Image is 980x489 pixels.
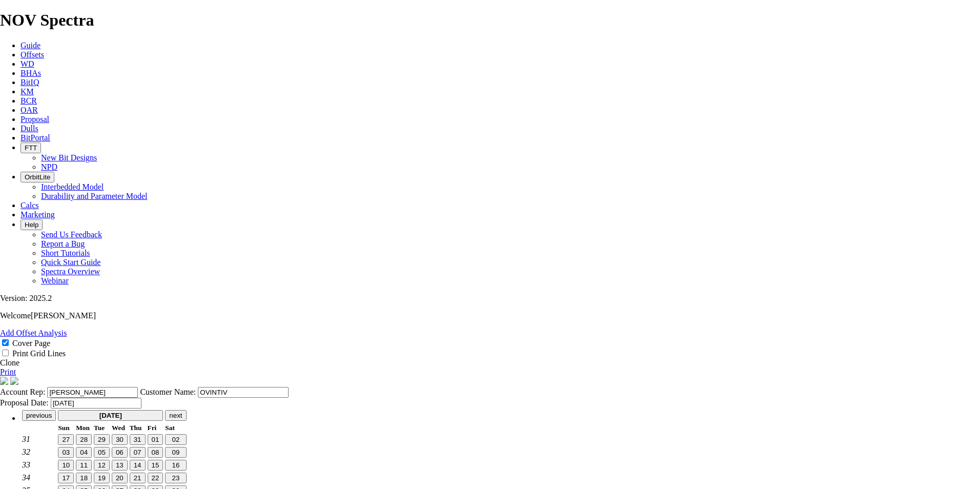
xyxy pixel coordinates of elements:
[148,473,164,483] button: 22
[62,474,70,482] span: 17
[41,249,90,257] a: Short Tutorials
[58,473,74,483] button: 17
[172,436,180,443] span: 02
[21,96,37,105] a: BCR
[98,449,106,456] span: 05
[94,424,105,432] small: Tuesday
[80,461,88,469] span: 11
[130,434,146,445] button: 31
[94,473,110,483] button: 19
[25,173,50,181] span: OrbitLite
[165,460,186,471] button: 16
[130,424,142,432] small: Thursday
[21,201,39,210] a: Calcs
[41,276,69,285] a: Webinar
[169,412,182,419] span: next
[21,50,44,59] span: Offsets
[134,461,141,469] span: 14
[41,153,97,162] a: New Bit Designs
[21,78,39,87] span: BitIQ
[21,115,49,124] a: Proposal
[26,412,52,419] span: previous
[21,124,38,133] a: Dulls
[152,449,159,456] span: 08
[22,435,30,443] em: 31
[98,436,106,443] span: 29
[112,447,128,458] button: 06
[76,447,92,458] button: 04
[165,434,186,445] button: 02
[134,449,141,456] span: 07
[41,239,85,248] a: Report a Bug
[76,424,90,432] small: Monday
[22,410,56,421] button: previous
[25,144,37,152] span: FTT
[116,436,124,443] span: 30
[165,424,175,432] small: Saturday
[165,473,186,483] button: 23
[58,460,74,471] button: 10
[148,424,157,432] small: Friday
[148,434,164,445] button: 01
[21,59,34,68] a: WD
[41,182,104,191] a: Interbedded Model
[21,133,50,142] span: BitPortal
[130,473,146,483] button: 21
[134,474,141,482] span: 21
[21,210,55,219] a: Marketing
[172,461,180,469] span: 16
[22,473,30,482] em: 34
[76,434,92,445] button: 28
[134,436,141,443] span: 31
[21,69,41,77] a: BHAs
[99,412,122,419] strong: [DATE]
[165,447,186,458] button: 09
[94,460,110,471] button: 12
[41,258,100,267] a: Quick Start Guide
[112,434,128,445] button: 30
[10,377,18,385] img: cover-graphic.e5199e77.png
[21,172,54,182] button: OrbitLite
[25,221,38,229] span: Help
[148,447,164,458] button: 08
[94,447,110,458] button: 05
[116,449,124,456] span: 06
[148,460,164,471] button: 15
[140,388,196,396] label: Customer Name:
[12,339,50,348] label: Cover Page
[112,473,128,483] button: 20
[98,461,106,469] span: 12
[58,447,74,458] button: 03
[62,436,70,443] span: 27
[76,473,92,483] button: 18
[152,474,159,482] span: 22
[58,424,69,432] small: Sunday
[80,474,88,482] span: 18
[80,436,88,443] span: 28
[130,460,146,471] button: 14
[112,424,125,432] small: Wednesday
[62,449,70,456] span: 03
[21,87,34,96] a: KM
[94,434,110,445] button: 29
[165,410,186,421] button: next
[130,447,146,458] button: 07
[152,461,159,469] span: 15
[76,460,92,471] button: 11
[172,474,180,482] span: 23
[22,460,30,469] em: 33
[98,474,106,482] span: 19
[21,41,40,50] a: Guide
[12,349,66,358] label: Print Grid Lines
[41,162,57,171] a: NPD
[41,267,100,276] a: Spectra Overview
[80,449,88,456] span: 04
